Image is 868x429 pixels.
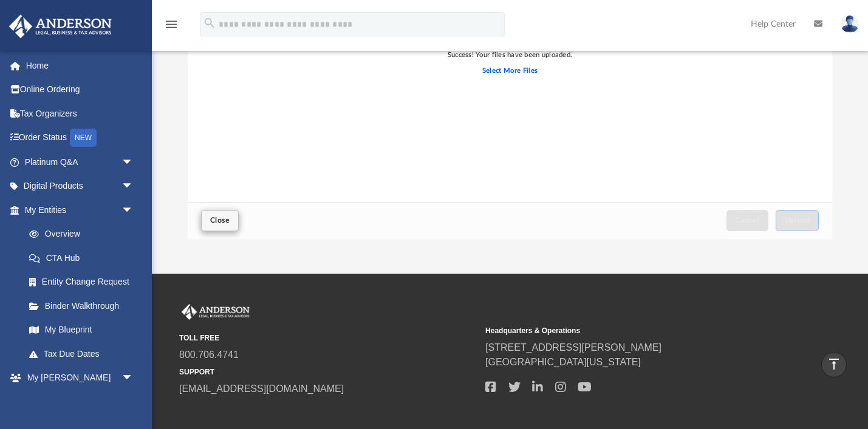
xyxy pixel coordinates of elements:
a: [STREET_ADDRESS][PERSON_NAME] [485,342,661,353]
a: [GEOGRAPHIC_DATA][US_STATE] [485,357,641,367]
a: Overview [17,222,152,246]
button: Close [201,210,239,231]
button: Upload [776,210,819,231]
span: Upload [785,217,810,224]
a: Tax Organizers [9,101,152,126]
img: User Pic [841,15,859,33]
i: menu [164,17,179,32]
i: search [203,16,216,30]
a: 800.706.4741 [179,350,239,360]
i: vertical_align_top [827,357,841,371]
a: [EMAIL_ADDRESS][DOMAIN_NAME] [179,383,344,394]
a: My Entitiesarrow_drop_down [9,198,152,222]
small: Headquarters & Operations [485,325,783,336]
a: Tax Due Dates [17,342,152,366]
span: arrow_drop_down [121,174,146,199]
a: menu [164,23,179,32]
a: vertical_align_top [821,352,847,377]
img: Anderson Advisors Platinum Portal [179,304,252,320]
a: Digital Productsarrow_drop_down [9,174,152,198]
a: Home [9,53,152,78]
label: Select More Files [482,66,538,76]
span: arrow_drop_down [121,198,146,223]
small: TOLL FREE [179,333,477,343]
a: My Blueprint [17,318,146,342]
div: NEW [70,129,97,147]
a: Online Ordering [9,78,152,102]
button: Cancel [726,210,769,231]
small: SUPPORT [179,367,477,377]
a: Binder Walkthrough [17,294,152,318]
div: Success! Your files have been uploaded. [448,50,572,61]
a: Order StatusNEW [9,126,152,150]
a: CTA Hub [17,246,152,270]
span: arrow_drop_down [121,366,146,391]
img: Anderson Advisors Platinum Portal [5,15,115,38]
span: arrow_drop_down [121,150,146,175]
a: Platinum Q&Aarrow_drop_down [9,150,152,174]
a: My [PERSON_NAME] Teamarrow_drop_down [9,366,146,405]
span: Cancel [736,217,760,224]
span: Close [210,217,230,224]
a: Entity Change Request [17,270,152,294]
